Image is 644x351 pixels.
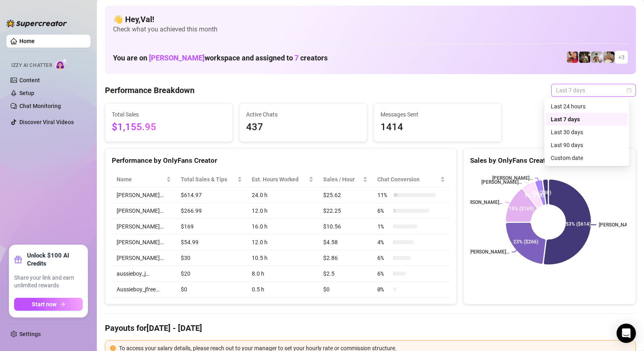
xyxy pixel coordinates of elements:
strong: Unlock $100 AI Credits [27,251,83,268]
div: Open Intercom Messenger [617,324,636,343]
h4: Payouts for [DATE] - [DATE] [105,322,636,334]
div: Last 30 days [546,126,627,139]
div: Last 24 hours [551,102,623,111]
span: 0 % [377,285,390,294]
h4: Performance Breakdown [105,85,194,96]
td: $2.5 [318,266,372,282]
td: $54.99 [176,235,247,250]
span: gift [14,255,22,264]
div: Last 90 days [546,139,627,152]
td: $4.58 [318,235,372,250]
span: 4 % [377,238,390,247]
a: Home [19,38,35,44]
td: [PERSON_NAME]… [112,219,176,235]
th: Chat Conversion [372,172,450,187]
text: [PERSON_NAME]… [462,199,502,205]
td: $30 [176,250,247,266]
h1: You are on workspace and assigned to creators [113,54,328,62]
div: Custom date [551,154,623,162]
td: $0 [176,282,247,297]
text: [PERSON_NAME]… [492,175,533,181]
td: 8.0 h [247,266,318,282]
span: [PERSON_NAME] [149,54,205,62]
td: [PERSON_NAME]… [112,203,176,219]
td: $10.56 [318,219,372,235]
td: [PERSON_NAME]… [112,187,176,203]
span: Start now [32,301,56,307]
img: logo-BBDzfeDw.svg [6,19,67,27]
th: Total Sales & Tips [176,172,247,187]
img: AI Chatter [55,58,68,70]
div: Last 7 days [551,115,623,124]
span: 437 [246,120,360,135]
a: Content [19,77,40,83]
div: Performance by OnlyFans Creator [112,155,450,166]
span: Last 7 days [556,84,631,96]
span: Share your link and earn unlimited rewards [14,274,83,290]
td: $169 [176,219,247,235]
span: Total Sales [112,110,226,119]
span: 7 [295,54,299,62]
td: aussieboy_j… [112,266,176,282]
span: Active Chats [246,110,360,119]
a: Chat Monitoring [19,103,61,109]
img: aussieboy_j [591,52,602,63]
td: 12.0 h [247,235,318,250]
span: 1414 [381,120,495,135]
span: Total Sales & Tips [181,175,236,184]
img: Aussieboy_jfree [603,52,615,63]
td: 10.5 h [247,250,318,266]
a: Discover Viral Videos [19,119,74,125]
span: 6 % [377,269,390,278]
td: $2.86 [318,250,372,266]
td: 12.0 h [247,203,318,219]
span: $1,155.95 [112,120,226,135]
td: $266.99 [176,203,247,219]
a: Setup [19,90,34,96]
h4: 👋 Hey, Val ! [113,14,628,25]
span: calendar [627,88,631,93]
td: $0 [318,282,372,297]
td: $25.62 [318,187,372,203]
div: Last 30 days [551,128,623,137]
span: Chat Conversion [377,175,439,184]
span: exclamation-circle [110,345,116,351]
td: $20 [176,266,247,282]
div: Custom date [546,152,627,164]
td: 16.0 h [247,219,318,235]
td: 0.5 h [247,282,318,297]
span: 6 % [377,253,390,262]
td: [PERSON_NAME]… [112,235,176,250]
th: Sales / Hour [318,172,372,187]
th: Name [112,172,176,187]
span: Sales / Hour [323,175,361,184]
td: Aussieboy_jfree… [112,282,176,297]
span: + 3 [618,53,625,62]
div: Last 24 hours [546,100,627,113]
td: $22.25 [318,203,372,219]
span: Izzy AI Chatter [11,62,52,69]
div: Est. Hours Worked [252,175,307,184]
td: $614.97 [176,187,247,203]
span: 1 % [377,222,390,231]
text: [PERSON_NAME]… [481,180,522,185]
td: 24.0 h [247,187,318,203]
span: Check what you achieved this month [113,25,628,34]
text: [PERSON_NAME]… [469,249,510,255]
div: Last 7 days [546,113,627,126]
a: Settings [19,331,41,337]
span: arrow-right [60,301,65,307]
span: Name [117,175,165,184]
span: 6 % [377,206,390,215]
span: Messages Sent [381,110,495,119]
img: Vanessa [567,52,578,63]
span: 11 % [377,191,390,199]
img: Tony [579,52,590,63]
text: [PERSON_NAME]… [599,222,639,228]
div: Last 90 days [551,141,623,150]
td: [PERSON_NAME]… [112,250,176,266]
button: Start nowarrow-right [14,298,83,311]
div: Sales by OnlyFans Creator [470,155,629,166]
